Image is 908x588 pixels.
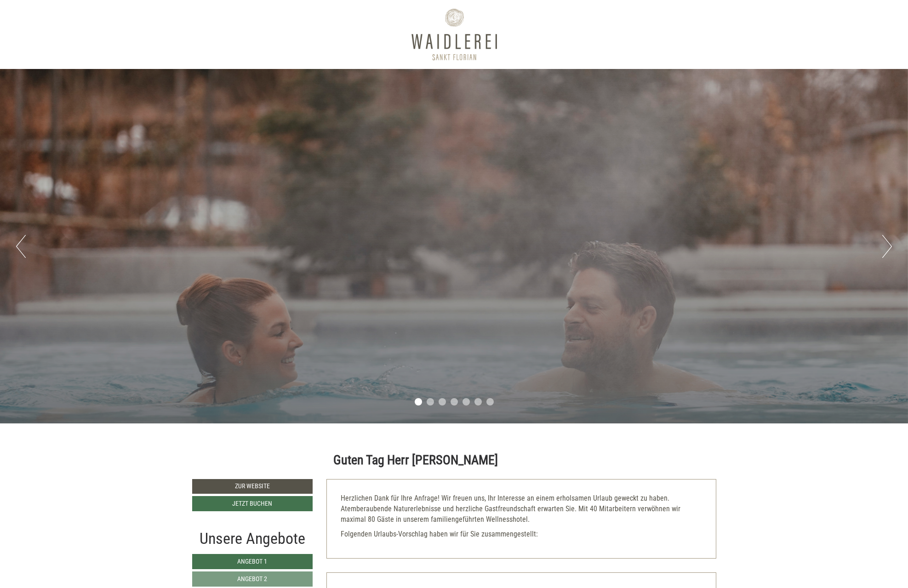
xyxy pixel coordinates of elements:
[192,527,313,550] div: Unsere Angebote
[16,235,26,258] button: Previous
[333,453,498,468] h1: Guten Tag Herr [PERSON_NAME]
[192,479,313,494] a: Zur Website
[882,235,892,258] button: Next
[341,529,702,540] p: Folgenden Urlaubs-Vorschlag haben wir für Sie zusammengestellt:
[192,496,313,511] a: Jetzt buchen
[237,558,267,565] span: Angebot 1
[341,493,702,525] p: Herzlichen Dank für Ihre Anfrage! Wir freuen uns, Ihr Interesse an einem erholsamen Urlaub geweck...
[237,575,267,582] span: Angebot 2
